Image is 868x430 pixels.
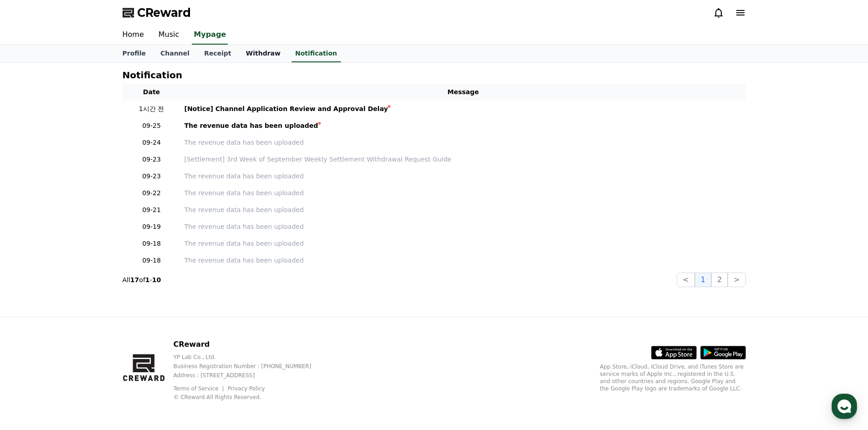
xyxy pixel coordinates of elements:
[60,288,118,311] a: Messages
[185,239,742,248] a: The revenue data has been uploaded
[126,188,177,198] p: 09-22
[126,155,177,164] p: 09-23
[185,104,388,114] div: [Notice] Channel Application Review and Approval Delay
[130,276,139,283] strong: 17
[3,288,60,311] a: Home
[123,84,181,101] th: Date
[677,273,694,287] button: <
[173,363,326,370] p: Business Registration Number : [PHONE_NUMBER]
[173,385,225,392] a: Terms of Service
[123,275,161,284] p: All of -
[728,273,745,287] button: >
[197,45,239,62] a: Receipt
[145,276,150,283] strong: 1
[238,45,288,62] a: Withdraw
[126,121,177,131] p: 09-25
[173,354,326,361] p: YP Lab Co., Ltd.
[126,239,177,248] p: 09-18
[192,25,228,45] a: Mypage
[185,155,742,164] a: [Settlement] 3rd Week of September Weekly Settlement Withdrawal Request Guide
[23,302,39,309] span: Home
[118,288,175,311] a: Settings
[185,104,742,114] a: [Notice] Channel Application Review and Approval Delay
[151,25,187,45] a: Music
[185,121,742,131] a: The revenue data has been uploaded
[292,45,341,62] a: Notification
[126,205,177,215] p: 09-21
[228,385,265,392] a: Privacy Policy
[185,172,742,181] a: The revenue data has been uploaded
[185,188,742,198] a: The revenue data has been uploaded
[123,70,182,80] h4: Notification
[152,276,161,283] strong: 10
[173,372,326,379] p: Address : [STREET_ADDRESS]
[137,5,191,20] span: CReward
[600,363,746,392] p: App Store, iCloud, iCloud Drive, and iTunes Store are service marks of Apple Inc., registered in ...
[185,138,742,147] a: The revenue data has been uploaded
[115,45,153,62] a: Profile
[135,302,157,309] span: Settings
[126,138,177,147] p: 09-24
[123,5,191,20] a: CReward
[126,104,177,114] p: 1시간 전
[173,339,326,350] p: CReward
[185,205,742,215] a: The revenue data has been uploaded
[173,394,326,401] p: © CReward All Rights Reserved.
[185,121,318,131] div: The revenue data has been uploaded
[76,303,103,310] span: Messages
[126,222,177,232] p: 09-19
[115,25,151,45] a: Home
[181,84,746,101] th: Message
[185,256,742,265] a: The revenue data has been uploaded
[185,222,742,232] a: The revenue data has been uploaded
[153,45,197,62] a: Channel
[126,172,177,181] p: 09-23
[695,273,711,287] button: 1
[126,256,177,265] p: 09-18
[711,273,728,287] button: 2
